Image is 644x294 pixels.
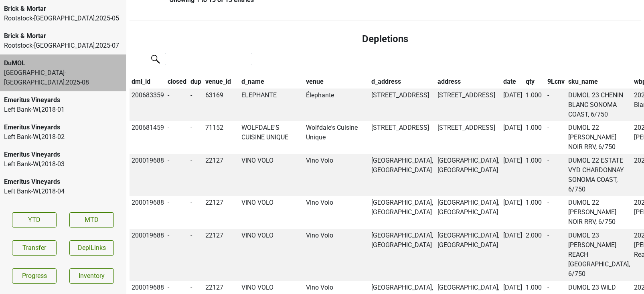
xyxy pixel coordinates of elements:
td: - [188,154,203,196]
td: - [188,229,203,281]
td: 1.000 [524,154,545,196]
td: 22127 [203,154,240,196]
th: d_address: activate to sort column ascending [370,75,436,89]
td: - [545,229,567,281]
td: DUMOL 22 [PERSON_NAME] NOIR RRV, 6/750 [567,196,632,229]
td: 71152 [203,121,240,154]
div: Brick & Mortar [4,31,122,41]
td: Élephante [304,89,370,121]
div: Emeritus Vineyards [4,95,122,105]
th: d_name: activate to sort column ascending [239,75,304,89]
h4: Depletions [136,33,634,45]
div: Emeritus Vineyards [4,150,122,159]
td: - [166,229,189,281]
td: [GEOGRAPHIC_DATA], [GEOGRAPHIC_DATA] [435,229,501,281]
td: 200019688 [130,154,166,196]
th: 9Lcnv: activate to sort column ascending [545,75,567,89]
td: DUMOL 23 CHENIN BLANC SONOMA COAST, 6/750 [567,89,632,121]
td: VINO VOLO [239,229,304,281]
th: dml_id: activate to sort column ascending [130,75,166,89]
td: - [188,196,203,229]
td: [GEOGRAPHIC_DATA], [GEOGRAPHIC_DATA] [370,196,436,229]
td: 22127 [203,229,240,281]
div: Left Bank-WI , 2018 - 01 [4,105,122,115]
td: - [545,196,567,229]
td: 1.000 [524,121,545,154]
td: - [545,89,567,121]
div: Emeritus Vineyards [4,123,122,132]
td: [GEOGRAPHIC_DATA], [GEOGRAPHIC_DATA] [435,196,501,229]
td: - [545,154,567,196]
td: [GEOGRAPHIC_DATA], [GEOGRAPHIC_DATA] [435,154,501,196]
button: DeplLinks [69,240,114,256]
td: [DATE] [501,154,524,196]
td: DUMOL 22 [PERSON_NAME] NOIR RRV, 6/750 [567,121,632,154]
td: - [188,89,203,121]
th: dup: activate to sort column ascending [188,75,203,89]
td: [STREET_ADDRESS] [435,89,501,121]
td: 1.000 [524,196,545,229]
td: - [188,121,203,154]
a: Inventory [69,268,114,284]
td: [STREET_ADDRESS] [435,121,501,154]
th: date: activate to sort column ascending [501,75,524,89]
div: Left Bank-WI , 2018 - 04 [4,187,122,196]
td: [DATE] [501,229,524,281]
td: [STREET_ADDRESS] [370,89,436,121]
td: [DATE] [501,89,524,121]
a: YTD [12,212,57,228]
td: [STREET_ADDRESS] [370,121,436,154]
button: Transfer [12,240,57,256]
td: 63169 [203,89,240,121]
td: - [166,121,189,154]
div: [GEOGRAPHIC_DATA]-[GEOGRAPHIC_DATA] , 2025 - 08 [4,68,122,87]
td: Wolfdale's Cuisine Unique [304,121,370,154]
td: 1.000 [524,89,545,121]
td: 2.000 [524,229,545,281]
td: [GEOGRAPHIC_DATA], [GEOGRAPHIC_DATA] [370,154,436,196]
th: closed: activate to sort column ascending [166,75,189,89]
div: Rootstock-[GEOGRAPHIC_DATA] , 2025 - 07 [4,41,122,50]
td: - [166,89,189,121]
td: DUMOL 22 ESTATE VYD CHARDONNAY SONOMA COAST, 6/750 [567,154,632,196]
td: 200019688 [130,196,166,229]
td: [DATE] [501,121,524,154]
td: WOLFDALE'S CUISINE UNIQUE [239,121,304,154]
td: 200019688 [130,229,166,281]
td: - [166,196,189,229]
th: address: activate to sort column ascending [435,75,501,89]
th: qty: activate to sort column ascending [524,75,545,89]
td: Vino Volo [304,196,370,229]
td: - [545,121,567,154]
th: venue_id: activate to sort column ascending [203,75,240,89]
td: VINO VOLO [239,154,304,196]
div: Left Bank-WI , 2018 - 03 [4,159,122,169]
div: Brick & Mortar [4,4,122,14]
td: VINO VOLO [239,196,304,229]
div: Left Bank-WI , 2018 - 02 [4,132,122,142]
a: MTD [69,212,114,228]
th: sku_name: activate to sort column ascending [567,75,632,89]
td: - [166,154,189,196]
td: 22127 [203,196,240,229]
td: ELEPHANTE [239,89,304,121]
td: Vino Volo [304,229,370,281]
th: venue: activate to sort column ascending [304,75,370,89]
div: DuMOL [4,58,122,68]
td: Vino Volo [304,154,370,196]
a: Progress [12,268,57,284]
td: 200681459 [130,121,166,154]
div: Emeritus Vineyards [4,177,122,187]
td: DUMOL 23 [PERSON_NAME] REACH [GEOGRAPHIC_DATA], 6/750 [567,229,632,281]
td: [DATE] [501,196,524,229]
td: 200683359 [130,89,166,121]
div: Rootstock-[GEOGRAPHIC_DATA] , 2025 - 05 [4,14,122,23]
td: [GEOGRAPHIC_DATA], [GEOGRAPHIC_DATA] [370,229,436,281]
